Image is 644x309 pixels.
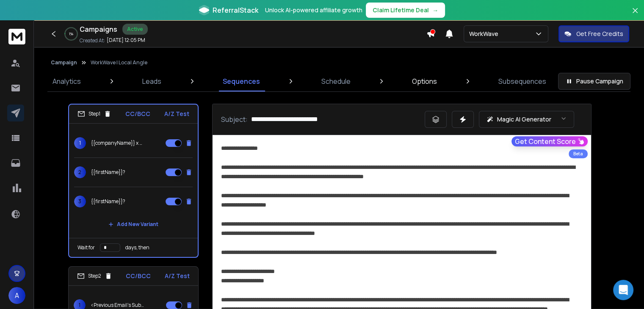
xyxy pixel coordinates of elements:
p: 1 % [69,31,73,36]
p: {{firstName}}? [91,198,125,205]
div: Open Intercom Messenger [613,280,633,300]
p: Unlock AI-powered affiliate growth [265,6,362,14]
p: Options [412,76,437,86]
button: Get Content Score [511,136,588,146]
span: ReferralStack [213,5,258,15]
p: [DATE] 12:05 PM [107,37,145,44]
button: Magic AI Generator [479,111,574,128]
p: WorkWave | Local Angle [91,59,147,66]
p: Subsequences [498,76,546,86]
span: → [432,6,438,14]
span: 2 [74,166,86,178]
button: Add New Variant [102,216,165,233]
p: Schedule [321,76,351,86]
p: {{firstName}}? [91,169,125,176]
span: 1 [74,137,86,149]
p: CC/BCC [125,110,150,118]
a: Subsequences [493,71,551,91]
button: Close banner [630,5,641,25]
button: A [8,287,25,304]
li: Step1CC/BCCA/Z Test1{{companyName}} x WorkWave2{{firstName}}?3{{firstName}}?Add New VariantWait f... [68,104,199,258]
a: Leads [137,71,166,91]
a: Sequences [218,71,265,91]
a: Schedule [316,71,356,91]
div: Beta [569,149,588,158]
p: WorkWave [469,30,502,38]
h1: Campaigns [80,24,117,34]
span: 3 [74,196,86,207]
p: Analytics [53,76,81,86]
p: days, then [125,244,149,251]
div: Step 1 [77,110,111,118]
p: A/Z Test [164,110,189,118]
p: Sequences [223,76,260,86]
div: Active [122,24,148,35]
p: Magic AI Generator [497,115,551,124]
p: Wait for [77,244,95,251]
button: Campaign [51,59,77,66]
button: Pause Campaign [558,73,630,90]
a: Options [407,71,442,91]
div: Step 2 [77,272,112,280]
p: Get Free Credits [576,30,623,38]
button: Get Free Credits [558,25,629,42]
p: <Previous Email's Subject> [91,302,145,309]
p: CC/BCC [126,272,151,280]
p: Created At: [80,37,105,44]
p: A/Z Test [165,272,190,280]
p: Leads [142,76,161,86]
button: Claim Lifetime Deal→ [366,3,445,18]
p: Subject: [221,114,248,124]
p: {{companyName}} x WorkWave [91,140,145,146]
a: Analytics [47,71,86,91]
